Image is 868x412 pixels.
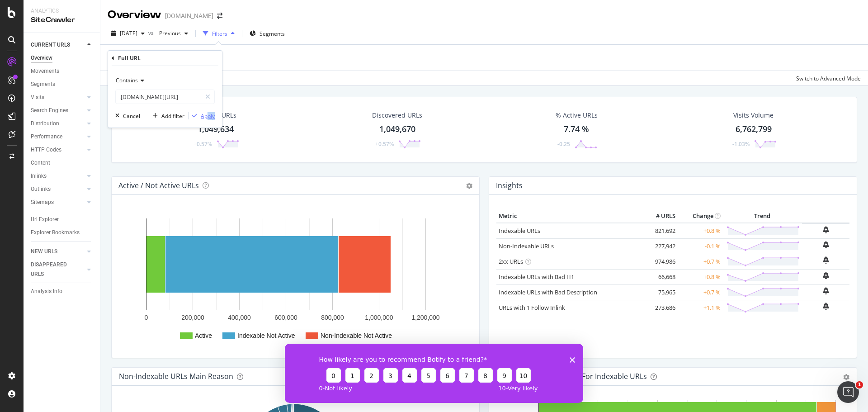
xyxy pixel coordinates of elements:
div: 6,762,799 [736,123,772,135]
a: Overview [31,53,94,63]
div: NEW URLS [31,247,57,256]
i: Options [466,183,472,189]
div: Distribution [31,119,59,128]
div: Search Engines [31,106,68,115]
div: Performance [31,132,62,142]
button: Apply [189,111,215,120]
text: 1,000,000 [365,314,393,321]
th: Change [678,209,723,223]
div: Sitemaps [31,198,54,207]
td: 821,692 [642,223,678,239]
div: bell-plus [823,256,829,264]
td: 227,942 [642,238,678,254]
text: 600,000 [274,314,297,321]
th: Trend [723,209,802,223]
div: HTTP Codes [31,145,61,155]
button: Previous [156,26,192,41]
iframe: Survey from Botify [285,344,583,403]
div: DISAPPEARED URLS [31,260,76,279]
a: Inlinks [31,171,85,181]
a: 2xx URLs [499,257,523,265]
td: 273,686 [642,300,678,315]
td: -0.1 % [678,238,723,254]
div: [DOMAIN_NAME] [165,11,213,20]
button: Add filter [149,111,184,120]
a: Url Explorer [31,215,94,224]
div: Non-Indexable URLs Main Reason [119,372,233,381]
div: Full URL [118,54,141,62]
a: Distribution [31,119,85,128]
a: CURRENT URLS [31,40,85,50]
div: Url Explorer [31,215,59,224]
th: Metric [496,209,642,223]
text: Indexable Not Active [237,332,295,339]
td: +1.1 % [678,300,723,315]
div: Discovered URLs [372,111,422,120]
div: Explorer Bookmarks [31,228,80,237]
div: Visits Volume [733,111,774,120]
button: Segments [246,26,288,41]
a: Sitemaps [31,198,85,207]
div: gear [843,374,849,380]
iframe: Intercom live chat [837,381,859,403]
a: Indexable URLs with Bad Description [499,288,597,296]
div: SiteCrawler [31,15,93,25]
a: Visits [31,93,85,102]
div: Analytics [31,7,93,15]
span: Contains [116,76,138,84]
div: 1,049,670 [379,123,415,135]
div: +0.57% [193,140,212,148]
a: Search Engines [31,106,85,115]
div: Switch to Advanced Mode [796,75,861,82]
a: Explorer Bookmarks [31,228,94,237]
text: 0 [145,314,148,321]
button: Switch to Advanced Mode [793,71,861,85]
a: URLs with 1 Follow Inlink [499,303,565,312]
div: bell-plus [823,241,829,248]
a: Analysis Info [31,287,94,296]
div: 7.74 % [564,123,589,135]
td: +0.8 % [678,269,723,284]
div: bell-plus [823,226,829,233]
span: vs [148,29,156,37]
a: Segments [31,80,94,89]
a: HTTP Codes [31,145,85,155]
div: -0.25 [557,140,570,148]
a: NEW URLS [31,247,85,256]
text: Non-Indexable Not Active [321,332,392,339]
div: arrow-right-arrow-left [217,13,222,19]
div: Overview [31,53,52,63]
a: Performance [31,132,85,142]
div: bell-plus [823,272,829,279]
h4: Active / Not Active URLs [118,180,199,192]
svg: A chart. [119,209,469,350]
a: Outlinks [31,185,85,194]
a: Indexable URLs [499,227,540,235]
div: Analysis Info [31,287,62,296]
button: Cancel [112,111,140,120]
span: Previous [156,29,181,37]
div: +0.57% [375,140,394,148]
a: DISAPPEARED URLS [31,260,85,279]
div: Movements [31,66,59,76]
div: Overview [108,7,161,23]
td: +0.7 % [678,284,723,300]
span: Segments [259,30,285,38]
div: 1,049,634 [198,123,234,135]
th: # URLS [642,209,678,223]
div: Apply [201,112,215,120]
text: Active [195,332,212,339]
span: 1 [856,381,863,388]
td: +0.8 % [678,223,723,239]
div: CURRENT URLS [31,40,70,50]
